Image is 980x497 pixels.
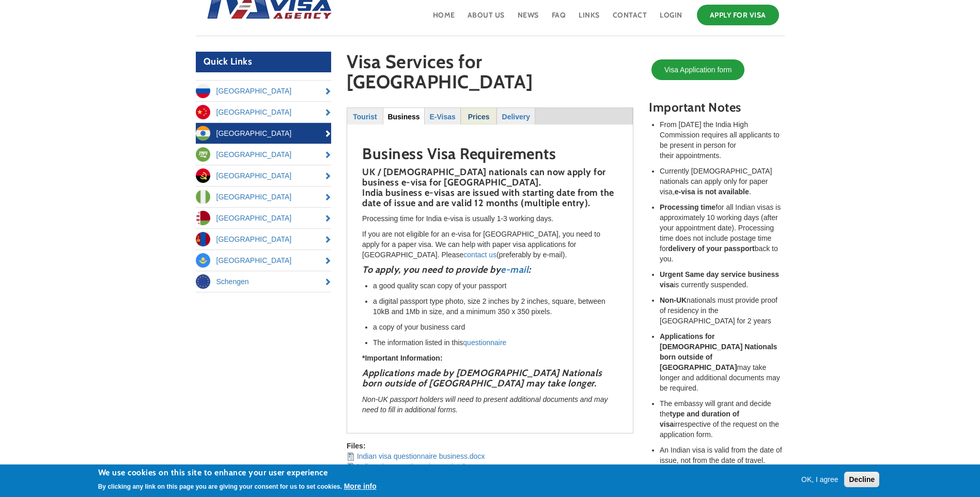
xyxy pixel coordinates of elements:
a: Indian visa questionnaire tourist.docx [357,462,476,471]
a: [GEOGRAPHIC_DATA] [196,165,332,186]
strong: E-Visas [429,113,455,121]
strong: delivery of your passport [668,244,754,253]
a: About Us [466,2,506,36]
a: e-mail [501,264,528,275]
li: a copy of your business card [373,322,618,332]
a: questionnaire [463,338,506,347]
button: Decline [844,472,879,487]
li: An Indian visa is valid from the date of issue, not from the date of travel. [660,445,785,465]
a: [GEOGRAPHIC_DATA] [196,81,332,101]
li: may take longer and additional documents may be required. [660,331,785,393]
strong: Business [387,113,419,121]
a: [GEOGRAPHIC_DATA] [196,208,332,228]
a: Delivery [497,108,534,124]
p: By clicking any link on this page you are giving your consent for us to set cookies. [98,483,342,490]
strong: Non-UK [660,296,687,304]
a: [GEOGRAPHIC_DATA] [196,102,332,122]
img: application/vnd.openxmlformats-officedocument.wordprocessingml.document [347,463,355,471]
a: Schengen [196,271,332,292]
strong: Delivery [502,113,530,121]
li: is currently suspended. [660,269,785,290]
li: for all Indian visas is approximately 10 working days (after your appointment date). Processing t... [660,202,785,264]
a: Indian visa questionnaire business.docx [357,452,485,460]
button: OK, I agree [797,474,843,485]
strong: e-visa is not available [675,188,749,196]
div: Files: [347,441,633,451]
h2: We use cookies on this site to enhance your user experience [98,467,377,478]
strong: Tourist [353,113,377,121]
a: [GEOGRAPHIC_DATA] [196,250,332,271]
strong: Urgent Same day service business visa [660,270,779,289]
a: Home [432,2,456,36]
img: application/vnd.openxmlformats-officedocument.wordprocessingml.document [347,453,355,461]
em: Non-UK passport holders will need to present additional documents and may need to fill in additio... [362,395,608,414]
li: a digital passport type photo, size 2 inches by 2 inches, square, between 10kB and 1Mb in size, a... [373,296,618,317]
a: E-Visas [425,108,460,124]
a: Login [659,2,683,36]
a: [GEOGRAPHIC_DATA] [196,144,332,165]
strong: Prices [468,113,490,121]
a: [GEOGRAPHIC_DATA] [196,123,332,144]
a: FAQ [551,2,567,36]
strong: Processing time [660,203,715,211]
strong: *Important Information: [362,354,443,362]
h4: UK / [DEMOGRAPHIC_DATA] nationals can now apply for business e-visa for [GEOGRAPHIC_DATA]. India ... [362,167,618,208]
li: The embassy will grant and decide the irrespective of the request on the application form. [660,398,785,440]
a: Contact [612,2,648,36]
button: More info [344,481,377,491]
a: News [517,2,540,36]
li: Currently [DEMOGRAPHIC_DATA] nationals can apply only for paper visa, . [660,166,785,197]
li: The information listed in this [373,337,618,348]
strong: type and duration of visa [660,410,739,428]
li: From [DATE] the India High Commission requires all applicants to be present in person for their a... [660,119,785,161]
a: [GEOGRAPHIC_DATA] [196,187,332,207]
a: Tourist [348,108,382,124]
strong: To apply, you need to provide by : [362,264,531,275]
a: [GEOGRAPHIC_DATA] [196,229,332,250]
li: a good quality scan copy of your passport [373,281,618,291]
a: Visa Application form [651,59,744,80]
a: contact us [463,251,496,259]
a: Business [383,108,424,124]
p: Processing time for India e-visa is usually 1-3 working days. [362,213,618,224]
strong: Applications for [DEMOGRAPHIC_DATA] Nationals born outside of [GEOGRAPHIC_DATA] [660,332,777,371]
h2: Business Visa Requirements [362,145,618,162]
em: Applications made by [DEMOGRAPHIC_DATA] Nationals born outside of [GEOGRAPHIC_DATA] may take longer. [362,367,602,389]
a: Prices [461,108,496,124]
p: If you are not eligible for an e-visa for [GEOGRAPHIC_DATA], you need to apply for a paper visa. ... [362,229,618,260]
h1: Visa Services for [GEOGRAPHIC_DATA] [347,52,633,97]
h3: Important Notes [649,101,785,114]
a: Apply for Visa [697,5,779,25]
a: Links [578,2,601,36]
li: nationals must provide proof of residency in the [GEOGRAPHIC_DATA] for 2 years [660,295,785,326]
